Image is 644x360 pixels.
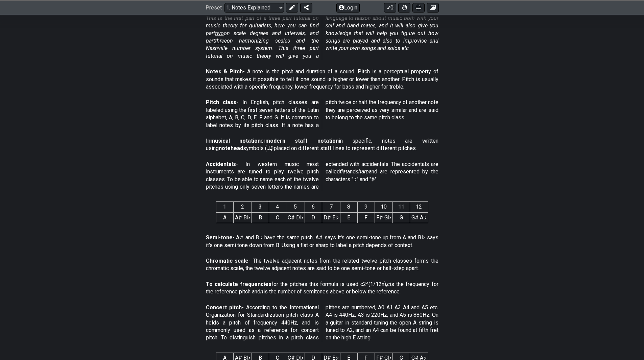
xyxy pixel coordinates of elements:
[427,3,439,12] button: Create image
[210,138,261,144] strong: musical notation
[392,202,410,212] th: 11
[206,161,236,167] strong: Accidentals
[305,212,322,223] td: D
[322,202,340,212] th: 7
[265,138,339,144] strong: modern staff notation
[206,234,233,241] strong: Semi-tone
[206,257,438,272] p: - The twelve adjacent notes from the related twelve pitch classes forms the chromatic scale, the ...
[410,212,428,223] td: G♯ A♭
[286,3,298,12] button: Edit Preset
[412,3,425,12] button: Print
[252,212,269,223] td: B
[206,99,438,129] p: - In English, pitch classes are labeled using the first seven letters of the Latin alphabet, A, B...
[215,38,227,44] span: three
[398,3,410,12] button: Toggle Dexterity for all fretkits
[340,202,357,212] th: 8
[215,30,224,37] span: two
[340,168,347,175] em: flat
[216,212,233,223] td: A
[252,202,269,212] th: 3
[206,99,237,105] strong: Pitch class
[206,68,243,75] strong: Notes & Pitch
[375,202,392,212] th: 10
[206,137,438,152] p: In or in specific, notes are written using symbols (𝅝 𝅗𝅥 𝅘𝅥 𝅘𝅥𝅮) placed on different staff lines to r...
[375,212,392,223] td: F♯ G♭
[269,212,286,223] td: C
[387,281,390,287] em: c
[224,3,284,12] select: Preset
[206,304,242,311] strong: Concert pitch
[357,212,375,223] td: F
[206,304,438,342] p: - According to the International Organization for Standardization pitch class A holds a pitch of ...
[384,3,396,12] button: 0
[340,212,357,223] td: E
[336,3,360,12] button: Login
[206,161,438,191] p: - In western music most instruments are tuned to play twelve pitch classes. To be able to name ea...
[322,212,340,223] td: D♯ E♭
[357,202,375,212] th: 9
[286,202,305,212] th: 5
[206,281,271,287] strong: To calculate frequencies
[356,168,369,175] em: sharp
[269,202,286,212] th: 4
[392,212,410,223] td: G
[219,145,243,151] strong: notehead
[286,212,305,223] td: C♯ D♭
[216,202,233,212] th: 1
[233,212,252,223] td: A♯ B♭
[206,234,438,249] p: - A♯ and B♭ have the same pitch, A♯ says it's one semi-tone up from A and B♭ says it's one semi t...
[300,3,312,12] button: Share Preset
[206,68,438,91] p: - A note is the pitch and duration of a sound. Pitch is a perceptual property of sounds that make...
[206,258,249,264] strong: Chromatic scale
[305,202,322,212] th: 6
[233,202,252,212] th: 2
[206,4,222,11] span: Preset
[206,281,438,296] p: for the pitches this formula is used c2^(1/12n), is the frequency for the reference pitch and is ...
[206,15,438,59] em: This is the first part of a three part tutorial on music theory for guitarists, here you can find...
[410,202,428,212] th: 12
[260,288,263,295] em: n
